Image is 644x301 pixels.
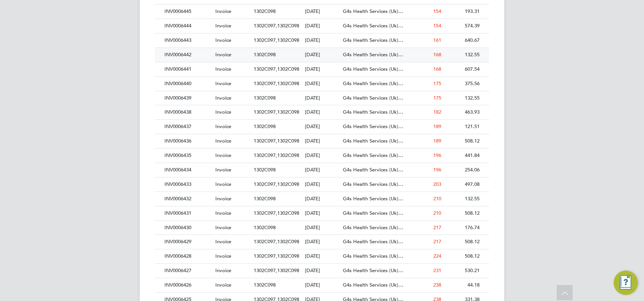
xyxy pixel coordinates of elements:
span: G4s Health Services (Uk)… [343,22,403,29]
div: 254.06 [443,163,481,177]
div: [DATE] [303,192,341,206]
div: INV0006431 [163,206,213,220]
div: [DATE] [303,206,341,220]
span: 1302C097,1302C098 [254,37,299,43]
div: INV0006426 [163,278,213,292]
span: Invoice [215,195,231,202]
span: Invoice [215,95,231,101]
div: INV0006430 [163,221,213,235]
span: G4s Health Services (Uk)… [343,95,403,101]
div: INV0006436 [163,134,213,148]
span: 217 [433,224,441,231]
div: 121.51 [443,120,481,134]
span: 154 [433,8,441,14]
div: 463.93 [443,105,481,119]
div: INV0006429 [163,235,213,249]
span: Invoice [215,152,231,158]
span: 1302C097,1302C098 [254,210,299,216]
div: 607.54 [443,62,481,76]
div: INV0006438 [163,105,213,119]
span: 1302C098 [254,282,276,288]
span: 168 [433,66,441,72]
div: 508.12 [443,134,481,148]
div: 375.56 [443,77,481,91]
span: G4s Health Services (Uk)… [343,210,403,216]
span: G4s Health Services (Uk)… [343,282,403,288]
div: INV0006437 [163,120,213,134]
span: 231 [433,267,441,274]
span: Invoice [215,138,231,144]
span: 210 [433,210,441,216]
div: 441.84 [443,149,481,163]
div: 530.21 [443,264,481,278]
div: INV0006439 [163,91,213,105]
span: G4s Health Services (Uk)… [343,195,403,202]
div: INV0006427 [163,264,213,278]
span: 1302C098 [254,8,276,14]
div: [DATE] [303,91,341,105]
div: INV0006443 [163,33,213,48]
span: 1302C097,1302C098 [254,152,299,158]
span: 1302C097,1302C098 [254,181,299,187]
span: Invoice [215,224,231,231]
div: [DATE] [303,134,341,148]
span: 1302C098 [254,51,276,58]
span: Invoice [215,166,231,173]
span: 196 [433,166,441,173]
button: Engage Resource Center [614,271,638,295]
span: 175 [433,95,441,101]
div: INV0006445 [163,5,213,19]
span: 224 [433,253,441,259]
span: G4s Health Services (Uk)… [343,138,403,144]
span: G4s Health Services (Uk)… [343,253,403,259]
span: 1302C097,1302C098 [254,238,299,245]
span: G4s Health Services (Uk)… [343,37,403,43]
div: INV0006444 [163,19,213,33]
div: 640.67 [443,33,481,48]
span: 1302C098 [254,123,276,130]
div: INV0006440 [163,77,213,91]
div: INV0006432 [163,192,213,206]
span: 203 [433,181,441,187]
div: [DATE] [303,5,341,19]
div: [DATE] [303,33,341,48]
span: Invoice [215,80,231,87]
div: 176.74 [443,221,481,235]
div: INV0006433 [163,177,213,192]
div: 132.55 [443,192,481,206]
span: G4s Health Services (Uk)… [343,51,403,58]
span: Invoice [215,181,231,187]
div: [DATE] [303,177,341,192]
div: [DATE] [303,19,341,33]
div: INV0006442 [163,48,213,62]
div: [DATE] [303,235,341,249]
span: 189 [433,123,441,130]
span: G4s Health Services (Uk)… [343,181,403,187]
div: INV0006428 [163,249,213,263]
span: 1302C097,1302C098 [254,267,299,274]
div: 44.18 [443,278,481,292]
span: 189 [433,138,441,144]
div: [DATE] [303,249,341,263]
span: 1302C098 [254,95,276,101]
span: 196 [433,152,441,158]
div: [DATE] [303,278,341,292]
span: G4s Health Services (Uk)… [343,109,403,115]
div: 193.31 [443,5,481,19]
span: 1302C097,1302C098 [254,80,299,87]
span: 1302C098 [254,166,276,173]
span: 1302C097,1302C098 [254,253,299,259]
div: [DATE] [303,120,341,134]
span: 168 [433,51,441,58]
div: [DATE] [303,163,341,177]
span: G4s Health Services (Uk)… [343,267,403,274]
span: Invoice [215,267,231,274]
div: 508.12 [443,206,481,220]
span: 182 [433,109,441,115]
div: 508.12 [443,235,481,249]
span: Invoice [215,66,231,72]
div: [DATE] [303,77,341,91]
div: INV0006441 [163,62,213,76]
div: 574.39 [443,19,481,33]
span: 161 [433,37,441,43]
